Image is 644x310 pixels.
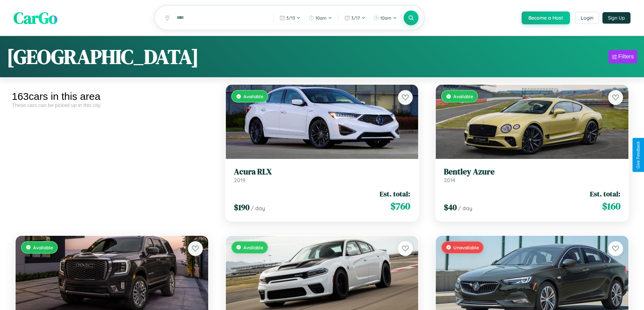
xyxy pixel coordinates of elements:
span: Available [243,93,263,99]
button: Sign Up [602,12,630,24]
button: Become a Host [522,11,570,24]
span: Available [453,93,473,99]
span: 2014 [444,177,455,184]
button: Login [575,12,599,24]
span: 10am [315,15,327,21]
span: Available [243,245,263,250]
h1: [GEOGRAPHIC_DATA] [7,43,199,71]
span: Est. total: [590,189,620,199]
span: 3 / 13 [286,15,295,21]
div: 163 cars in this area [12,91,212,102]
button: Filters [609,50,637,63]
span: CarGo [14,7,57,29]
span: Unavailable [453,245,479,250]
span: 10am [380,15,391,21]
span: Available [33,245,53,250]
h3: Bentley Azure [444,167,620,177]
span: $ 40 [444,202,457,213]
div: Filters [618,53,634,60]
span: $ 760 [390,199,410,213]
h3: Acura RLX [234,167,410,177]
a: Bentley Azure2014 [444,167,620,184]
div: These cars can be picked up in this city. [12,102,212,108]
button: 10am [370,12,400,23]
span: / day [458,205,472,212]
span: Est. total: [380,189,410,199]
button: 3/17 [341,12,369,23]
span: 3 / 17 [351,15,360,21]
div: Give Feedback [636,141,641,169]
span: $ 160 [602,199,620,213]
span: / day [251,205,265,212]
button: 3/13 [276,12,304,23]
button: 10am [305,12,335,23]
a: Acura RLX2019 [234,167,410,184]
span: 2019 [234,177,245,184]
span: $ 190 [234,202,249,213]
